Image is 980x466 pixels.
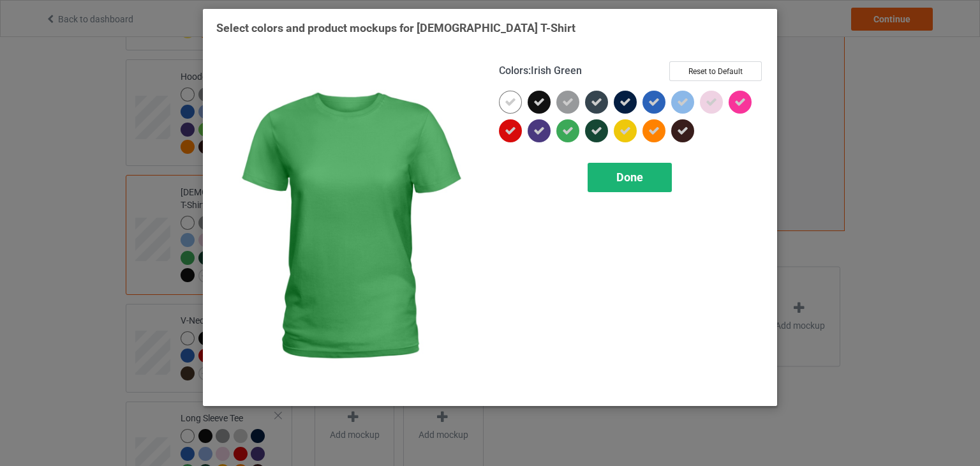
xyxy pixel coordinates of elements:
[499,64,582,78] h4: :
[216,61,481,393] img: regular.jpg
[499,64,528,77] span: Colors
[616,170,643,184] span: Done
[216,21,575,34] span: Select colors and product mockups for [DEMOGRAPHIC_DATA] T-Shirt
[531,64,582,77] span: Irish Green
[669,61,762,81] button: Reset to Default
